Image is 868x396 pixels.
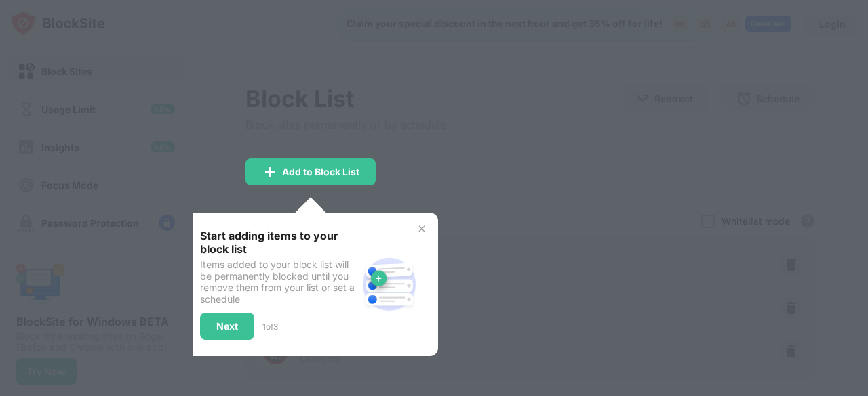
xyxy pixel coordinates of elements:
div: Start adding items to your block list [200,229,357,256]
div: Add to Block List [282,167,359,177]
div: 1 of 3 [262,322,278,332]
img: x-button.svg [416,223,427,234]
div: Items added to your block list will be permanently blocked until you remove them from your list o... [200,259,357,305]
div: Next [216,321,238,332]
img: block-site.svg [357,252,422,317]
